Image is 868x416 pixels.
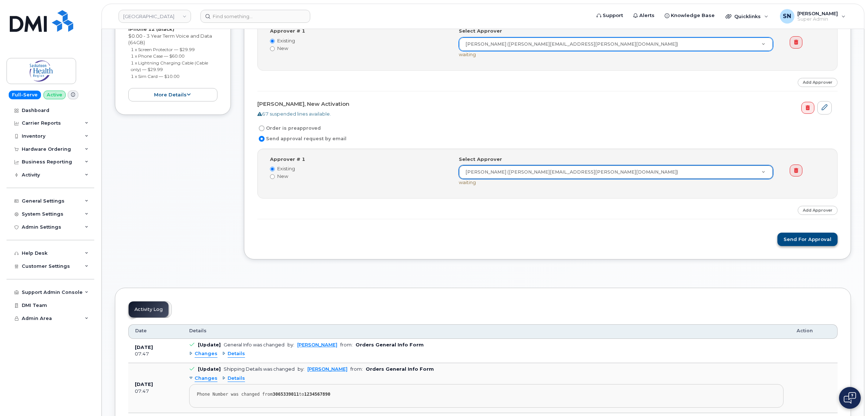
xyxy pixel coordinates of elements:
span: [PERSON_NAME] [797,11,838,16]
span: [PERSON_NAME] ([PERSON_NAME][EMAIL_ADDRESS][PERSON_NAME][DOMAIN_NAME]) [461,169,678,175]
b: [Update] [198,342,221,348]
label: New [270,173,448,180]
span: from: [340,342,353,348]
strong: iPhone 12 (Black) [128,26,174,32]
span: SN [783,12,791,21]
label: Select Approver [459,156,502,163]
span: by: [298,366,304,372]
b: Orders General Info Form [356,342,424,348]
button: Send for Approval [777,233,838,246]
a: [PERSON_NAME] ([PERSON_NAME][EMAIL_ADDRESS][PERSON_NAME][DOMAIN_NAME]) [459,38,772,51]
span: Alerts [639,12,655,19]
span: Changes [195,350,217,357]
label: Order is preapproved [257,124,321,133]
small: 1 x Sim Card — $10.00 [131,74,179,79]
div: 07:47 [135,388,176,395]
a: Knowledge Base [660,8,720,23]
span: Date [135,328,147,334]
input: Existing [270,39,275,43]
span: Details [228,350,245,357]
a: [PERSON_NAME] [307,366,348,372]
span: Knowledge Base [671,12,715,19]
label: Select Approver [459,28,502,34]
span: Super Admin [797,16,838,22]
a: [PERSON_NAME] [297,342,337,348]
img: Open chat [844,392,856,404]
span: from: [350,366,363,372]
input: Order is preapproved [259,125,265,131]
h4: [PERSON_NAME], New Activation [257,101,832,107]
b: [DATE] [135,345,153,350]
span: Details [228,375,245,382]
span: Changes [195,375,217,382]
label: Existing [270,165,448,172]
div: General Info was changed [224,342,285,348]
div: Sabrina Nguyen [775,9,851,24]
span: [PERSON_NAME] ([PERSON_NAME][EMAIL_ADDRESS][PERSON_NAME][DOMAIN_NAME]) [461,41,678,47]
label: New [270,45,448,52]
span: by: [287,342,294,348]
input: Send approval request by email [259,136,265,142]
div: Phone Number was changed from to [197,392,776,397]
label: Approver # 1 [270,28,305,34]
a: [PERSON_NAME] ([PERSON_NAME][EMAIL_ADDRESS][PERSON_NAME][DOMAIN_NAME]) [459,166,772,179]
div: 67 suspended lines available. [257,111,832,117]
strong: 3065339011 [273,392,299,397]
small: 1 x Lightning Charging Cable (Cable only) — $29.99 [131,60,208,72]
button: more details [128,88,217,101]
label: Send approval request by email [257,134,346,143]
b: [DATE] [135,382,153,387]
span: Quicklinks [734,13,761,19]
div: Quicklinks [720,9,773,24]
input: Find something... [200,10,310,23]
label: Approver # 1 [270,156,305,163]
small: 1 x Screen Protector — $29.99 [131,47,195,52]
b: [Update] [198,366,221,372]
a: Alerts [628,8,660,23]
input: Existing [270,167,275,171]
span: Details [189,328,207,334]
span: waiting [459,179,476,185]
div: 07:47 [135,351,176,357]
input: New [270,46,275,51]
span: waiting [459,51,476,57]
label: Existing [270,37,448,44]
a: Add Approver [798,206,838,215]
div: [PERSON_NAME] $0.00 - 3 Year Term Voice and Data (64GB) [128,12,217,101]
span: Support [603,12,623,19]
strong: 1234567890 [304,392,330,397]
a: Support [591,8,628,23]
a: Saskatoon Health Region [119,10,191,23]
th: Action [790,324,838,339]
small: 1 x Phone Case — $60.00 [131,53,184,59]
b: Orders General Info Form [366,366,434,372]
input: New [270,174,275,179]
a: Add Approver [798,78,838,87]
div: Shipping Details was changed [224,366,295,372]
